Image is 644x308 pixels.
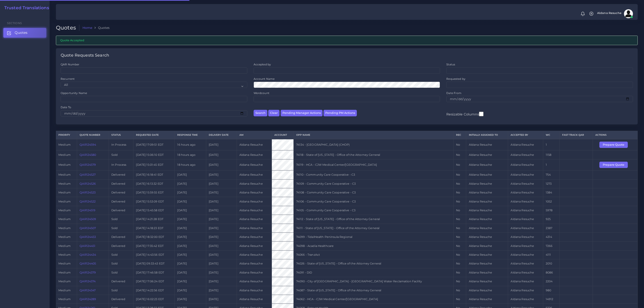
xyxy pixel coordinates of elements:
[293,268,453,277] td: 74091 - DiD
[508,259,543,268] td: Aldana Resuche
[58,153,71,156] span: medium
[206,179,237,188] td: [DATE]
[237,170,272,179] td: Aldana Resuche
[466,286,508,295] td: Aldana Resuche
[58,262,71,265] span: medium
[3,28,46,37] a: Quotes
[543,188,559,197] td: 1384
[599,162,628,168] button: Prepare Quote
[80,163,96,166] a: QAR124579
[508,224,543,232] td: Aldana Resuche
[237,233,272,241] td: Aldana Resuche
[175,250,206,259] td: [DATE]
[61,62,79,66] label: QAR Number
[175,170,206,179] td: [DATE]
[543,150,559,159] td: 1158
[206,188,237,197] td: [DATE]
[80,153,96,156] a: QAR124580
[109,206,133,215] td: Delivered
[293,206,453,215] td: 74105 - Community Care Cooperative - C3
[453,286,466,295] td: No
[453,179,466,188] td: No
[543,170,559,179] td: 754
[133,233,175,241] td: [DATE] 18:32:00 EDT
[466,241,508,250] td: Aldana Resuche
[508,295,543,303] td: Aldana Resuche
[58,289,71,292] span: medium
[508,215,543,224] td: Aldana Resuche
[453,233,466,241] td: No
[254,62,271,66] label: Accepted by
[543,215,559,224] td: 925
[61,53,109,58] h4: Quote Requests Search
[446,62,455,66] label: Status
[175,197,206,206] td: [DATE]
[237,268,272,277] td: Aldana Resuche
[237,259,272,268] td: Aldana Resuche
[175,179,206,188] td: [DATE]
[466,139,508,150] td: Aldana Resuche
[453,131,466,139] th: REC
[599,163,631,166] a: Prepare Quote
[1,5,49,11] a: Trusted Translations
[599,143,631,146] a: Prepare Quote
[543,259,559,268] td: 2010
[80,191,96,194] a: QAR124523
[508,206,543,215] td: Aldana Resuche
[206,215,237,224] td: [DATE]
[466,233,508,241] td: Aldana Resuche
[175,139,206,150] td: 16 hours ago
[237,139,272,150] td: Aldana Resuche
[293,197,453,206] td: 74106 - Community Care Cooperative - C3
[453,241,466,250] td: No
[293,286,453,295] td: 74087 - State of [US_STATE] - Office of the Attorney General
[77,131,109,139] th: Quote Number
[268,110,280,116] button: Clear
[56,25,79,31] h2: Quotes
[175,150,206,159] td: 18 hours ago
[133,150,175,159] td: [DATE] 15:06:10 EDT
[453,206,466,215] td: No
[133,131,175,139] th: Requested Date
[56,131,77,139] th: Priority
[466,150,508,159] td: Aldana Resuche
[293,215,453,224] td: 74112 - State of [US_STATE] - Office of the Attorney General
[466,268,508,277] td: Aldana Resuche
[109,150,133,159] td: Sold
[175,206,206,215] td: [DATE]
[237,224,272,232] td: Aldana Resuche
[453,188,466,197] td: No
[466,188,508,197] td: Aldana Resuche
[293,188,453,197] td: 74108 - Community Care Cooperative - C3
[206,197,237,206] td: [DATE]
[508,277,543,286] td: Aldana Resuche
[466,295,508,303] td: Aldana Resuche
[58,182,71,185] span: medium
[453,139,466,150] td: No
[80,271,96,274] a: QAR124379
[453,170,466,179] td: No
[61,77,75,81] label: Recurrent
[206,241,237,250] td: [DATE]
[293,277,453,286] td: 74090 - City of [GEOGRAPHIC_DATA] - [GEOGRAPHIC_DATA] Water Reclamation Facility
[58,163,71,166] span: medium
[80,226,96,230] a: QAR124507
[466,259,508,268] td: Aldana Resuche
[543,295,559,303] td: 14912
[133,206,175,215] td: [DATE] 15:45:58 EDT
[508,170,543,179] td: Aldana Resuche
[58,217,71,221] span: medium
[453,259,466,268] td: No
[237,206,272,215] td: Aldana Resuche
[479,111,484,117] input: Resizable Columns
[293,179,453,188] td: 74109 - Community Care Cooperative - C3
[7,21,22,25] span: Sections
[109,224,133,232] td: Sold
[453,268,466,277] td: No
[175,268,206,277] td: [DATE]
[508,139,543,150] td: Aldana Resuche
[58,191,71,194] span: medium
[175,233,206,241] td: [DATE]
[466,206,508,215] td: Aldana Resuche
